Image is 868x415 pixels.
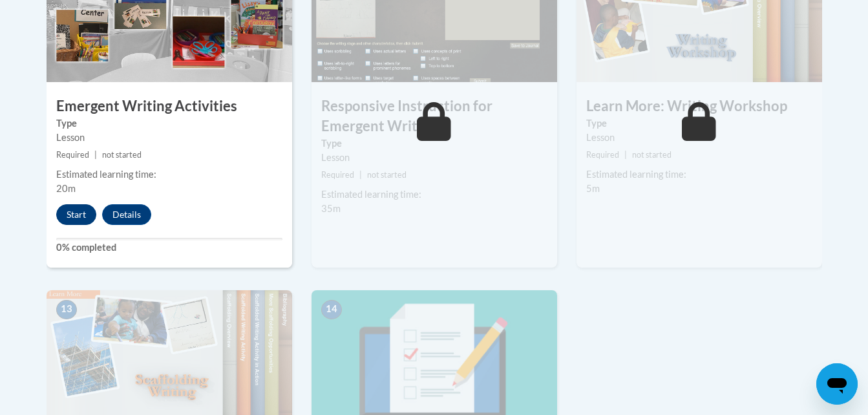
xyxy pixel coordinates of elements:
span: | [624,150,627,160]
span: not started [367,170,407,180]
div: Estimated learning time: [56,167,282,182]
div: Lesson [586,131,812,145]
label: Type [56,116,282,131]
div: Lesson [321,151,547,165]
span: not started [102,150,142,160]
label: Type [586,116,812,131]
div: Estimated learning time: [321,187,547,202]
iframe: Button to launch messaging window [816,363,858,405]
span: Required [321,170,354,180]
span: 5m [586,183,600,194]
span: Required [56,150,89,160]
span: 20m [56,183,76,194]
span: 13 [56,300,77,319]
span: Required [586,150,619,160]
div: Estimated learning time: [586,167,812,182]
label: 0% completed [56,240,282,255]
label: Type [321,136,547,151]
span: 35m [321,203,341,214]
span: | [359,170,362,180]
button: Start [56,204,96,225]
h3: Emergent Writing Activities [47,96,292,116]
span: not started [632,150,672,160]
div: Lesson [56,131,282,145]
span: 14 [321,300,342,319]
h3: Responsive Instruction for Emergent Writing [312,96,557,136]
h3: Learn More: Writing Workshop [577,96,822,116]
button: Details [102,204,151,225]
span: | [94,150,97,160]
